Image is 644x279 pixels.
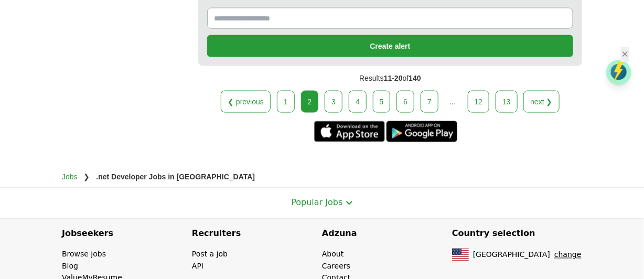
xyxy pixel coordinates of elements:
[322,262,350,271] a: Careers
[62,262,78,271] a: Blog
[96,173,255,181] strong: .net Developer Jobs in [GEOGRAPHIC_DATA]
[192,262,203,271] a: API
[443,91,464,112] div: ...
[468,91,490,113] a: 12
[396,91,414,113] a: 6
[301,91,319,113] div: 2
[83,173,90,181] span: ❯
[473,249,550,261] span: [GEOGRAPHIC_DATA]
[198,66,582,90] div: Results of
[554,249,582,261] button: change
[207,35,573,57] button: Create alert
[373,91,391,113] a: 5
[452,249,469,261] img: US flag
[192,250,228,259] a: Post a job
[496,91,518,113] a: 13
[523,91,559,113] a: next ❯
[221,91,271,113] a: ❮ previous
[62,173,78,181] a: Jobs
[62,250,106,259] a: Browse jobs
[387,121,457,142] a: Get the Android app
[421,91,438,113] a: 7
[452,219,582,249] h4: Country selection
[314,121,385,142] a: Get the iPhone app
[409,74,421,82] span: 140
[325,91,342,113] a: 3
[291,198,342,208] span: Popular Jobs
[277,91,295,113] a: 1
[346,201,353,206] img: toggle icon
[384,74,403,82] span: 11-20
[349,91,367,113] a: 4
[322,250,344,259] a: About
